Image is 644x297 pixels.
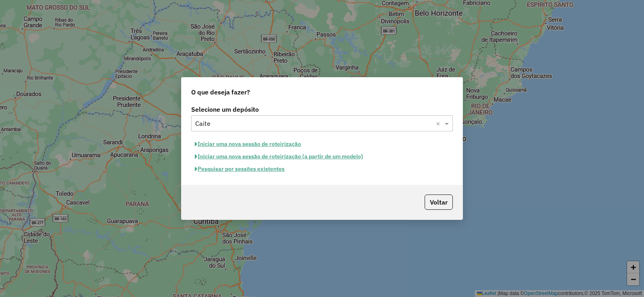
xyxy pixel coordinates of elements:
[191,87,250,97] span: O que deseja fazer?
[191,104,453,114] label: Selecione um depósito
[191,150,367,163] button: Iniciar uma nova sessão de roteirização (a partir de um modelo)
[191,138,305,150] button: Iniciar uma nova sessão de roteirização
[436,119,443,128] span: Clear all
[191,163,288,175] button: Pesquisar por sessões existentes
[425,195,453,210] button: Voltar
